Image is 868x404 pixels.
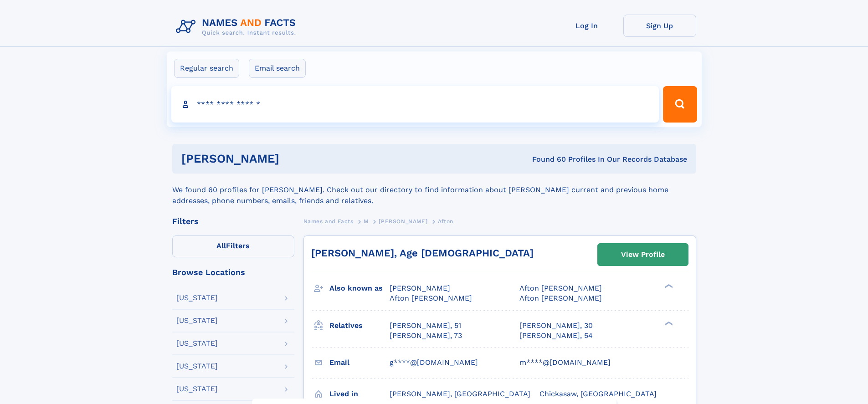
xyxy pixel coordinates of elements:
span: Afton [438,218,453,225]
div: ❯ [663,320,673,326]
a: [PERSON_NAME], Age [DEMOGRAPHIC_DATA] [311,247,534,259]
div: ❯ [663,283,673,289]
a: Names and Facts [303,215,354,227]
div: [US_STATE] [176,317,218,324]
div: [US_STATE] [176,363,218,370]
a: [PERSON_NAME], 30 [519,321,593,331]
span: [PERSON_NAME], [GEOGRAPHIC_DATA] [390,389,530,398]
div: [US_STATE] [176,340,218,347]
label: Regular search [174,59,239,78]
span: [PERSON_NAME] [390,284,450,292]
span: [PERSON_NAME] [379,218,427,225]
a: Log In [550,15,623,37]
span: All [216,241,226,250]
div: We found 60 profiles for [PERSON_NAME]. Check out our directory to find information about [PERSON... [172,174,696,206]
a: [PERSON_NAME], 51 [390,321,461,331]
div: [US_STATE] [176,294,218,302]
a: [PERSON_NAME] [379,215,427,227]
button: Search Button [663,86,697,123]
div: Browse Locations [172,268,294,276]
label: Email search [249,59,306,78]
span: Afton [PERSON_NAME] [390,294,472,302]
div: Filters [172,217,294,225]
a: View Profile [598,244,688,266]
a: M [364,215,369,227]
span: Afton [PERSON_NAME] [519,284,602,292]
h3: Also known as [329,281,390,296]
span: Chickasaw, [GEOGRAPHIC_DATA] [539,389,657,398]
input: search input [171,86,659,123]
div: Found 60 Profiles In Our Records Database [406,154,687,164]
h3: Lived in [329,386,390,402]
span: M [364,218,369,225]
h1: [PERSON_NAME] [181,153,406,164]
a: [PERSON_NAME], 54 [519,331,593,341]
span: Afton [PERSON_NAME] [519,294,602,302]
label: Filters [172,235,294,257]
div: [US_STATE] [176,385,218,393]
img: Logo Names and Facts [172,15,303,39]
a: [PERSON_NAME], 73 [390,331,462,341]
div: View Profile [621,244,665,265]
h3: Relatives [329,318,390,333]
a: Sign Up [623,15,696,37]
h3: Email [329,355,390,370]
